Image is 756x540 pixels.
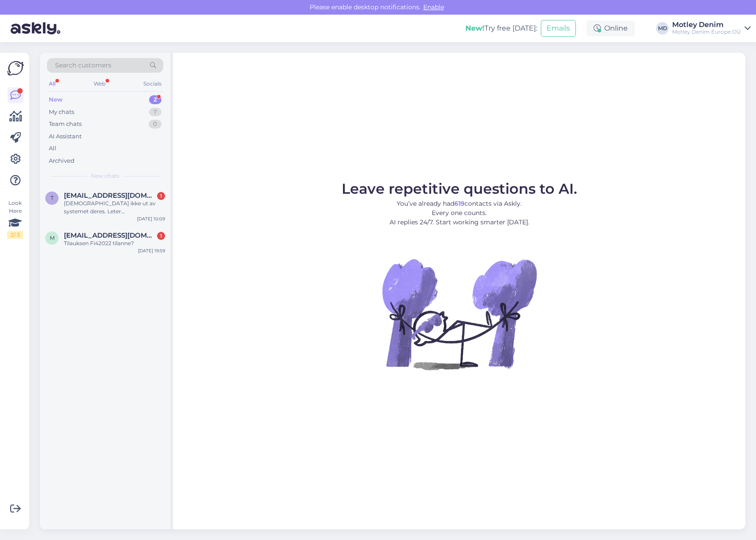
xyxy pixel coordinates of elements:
div: Motley Denim Europe OÜ [672,28,741,35]
b: New! [465,24,484,32]
div: New [49,95,63,104]
div: 1 [157,192,165,200]
img: Askly Logo [7,60,24,77]
div: Tilauksen Fi42022 tilanne? [64,239,165,247]
div: Motley Denim [672,21,741,28]
div: 0 [149,120,161,129]
span: Leave repetitive questions to AI. [342,180,577,197]
div: 2 / 3 [7,231,23,239]
div: [DATE] 19:59 [138,247,165,254]
img: No Chat active [379,234,539,394]
div: Look Here [7,199,23,239]
div: 2 [149,95,161,104]
div: All [47,78,57,90]
div: AI Assistant [49,132,82,141]
b: 619 [454,200,465,207]
div: Web [92,78,107,90]
div: [DEMOGRAPHIC_DATA] ikke ut av systemet deres. Leter [PERSON_NAME] vanlige herrebukser i f.eks. ko... [64,200,165,215]
div: 1 [157,232,165,240]
span: New chats [91,172,119,180]
span: madmike@live.fi [64,231,156,239]
a: Motley DenimMotley Denim Europe OÜ [672,21,751,35]
span: t [51,195,54,201]
div: All [49,144,56,153]
span: Enable [421,3,447,11]
div: Archived [49,157,75,165]
button: Emails [541,20,576,37]
div: Online [587,20,635,36]
span: m [50,235,55,241]
div: My chats [49,108,74,117]
div: [DATE] 10:09 [137,215,165,222]
div: Team chats [49,120,82,129]
span: thorvald.lyngstad@outlook.com [64,192,156,200]
div: MD [656,22,669,35]
div: Try free [DATE]: [465,23,537,34]
p: You’ve already had contacts via Askly. Every one counts. AI replies 24/7. Start working smarter [... [342,199,577,227]
div: Socials [142,78,163,90]
span: Search customers [55,61,111,70]
div: 7 [149,108,161,117]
